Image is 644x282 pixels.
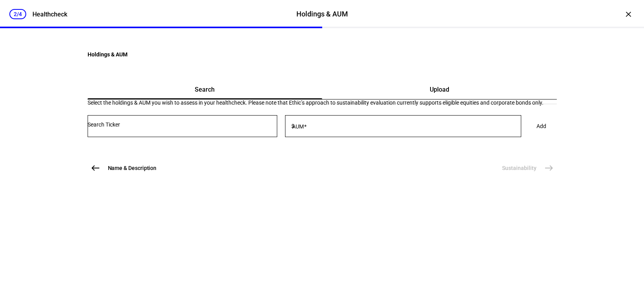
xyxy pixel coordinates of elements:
span: Name & Description [108,164,157,172]
button: Name & Description [88,160,161,176]
div: Holdings & AUM [296,9,348,19]
span: Upload [430,87,449,93]
div: × [622,8,635,20]
mat-label: AUM [292,123,304,130]
span: Search [195,87,215,93]
span: $ [291,123,294,129]
div: Select the holdings & AUM you wish to assess in your healthcheck. Please note that Ethic’s approa... [88,99,557,106]
div: 2/4 [9,9,26,19]
div: Healthcheck [32,11,67,18]
mat-icon: west [91,163,100,173]
h4: Holdings & AUM [88,51,557,58]
input: Number [88,121,277,128]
